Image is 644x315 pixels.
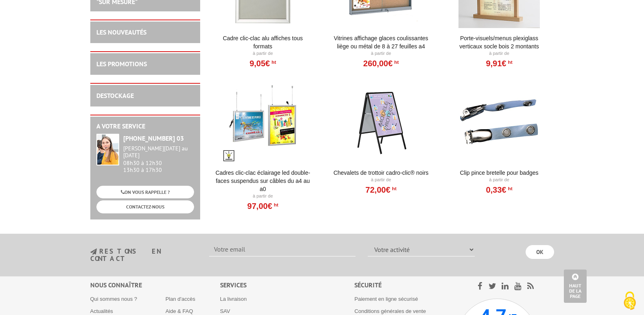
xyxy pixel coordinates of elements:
a: 0,33€HT [486,187,512,192]
a: Plan d'accès [166,296,195,302]
a: SAV [220,308,230,314]
div: 08h30 à 12h30 13h30 à 17h30 [123,145,194,173]
input: Votre email [209,243,356,256]
a: La livraison [220,296,247,302]
p: À partir de [331,50,431,57]
a: 97,00€HT [247,204,278,209]
p: À partir de [213,50,313,57]
a: Vitrines affichage glaces coulissantes liège ou métal de 8 à 27 feuilles A4 [331,34,431,50]
a: Paiement en ligne sécurisé [354,296,418,302]
p: À partir de [449,50,550,57]
div: Nous connaître [90,280,220,290]
button: Cookies (fenêtre modale) [616,287,644,315]
img: Cookies (fenêtre modale) [620,291,640,311]
sup: HT [506,59,512,65]
a: ON VOUS RAPPELLE ? [96,186,194,198]
sup: HT [506,186,512,191]
a: Clip Pince bretelle pour badges [449,169,550,177]
h3: restons en contact [90,248,197,262]
a: Aide & FAQ [166,308,193,314]
input: OK [526,245,554,259]
a: Conditions générales de vente [354,308,426,314]
a: CONTACTEZ-NOUS [96,200,194,213]
a: 9,91€HT [486,61,512,66]
a: 9,05€HT [249,61,276,66]
img: widget-service.jpg [96,134,119,165]
a: Cadre Clic-Clac Alu affiches tous formats [213,34,313,50]
img: newsletter.jpg [90,248,97,255]
div: Services [220,280,355,290]
sup: HT [270,59,276,65]
a: DESTOCKAGE [96,91,134,100]
p: À partir de [449,177,550,183]
strong: [PHONE_NUMBER] 03 [123,134,184,142]
a: Actualités [90,308,113,314]
a: 72,00€HT [365,187,396,192]
sup: HT [391,186,397,191]
a: Haut de la page [564,269,587,303]
sup: HT [393,59,399,65]
h2: A votre service [96,123,194,130]
a: 260,00€HT [363,61,399,66]
a: LES NOUVEAUTÉS [96,28,146,36]
p: À partir de [331,177,431,183]
div: [PERSON_NAME][DATE] au [DATE] [123,145,194,159]
a: LES PROMOTIONS [96,60,147,68]
p: À partir de [213,193,313,200]
a: Porte-Visuels/Menus Plexiglass Verticaux Socle Bois 2 Montants [449,34,550,50]
a: Chevalets de trottoir Cadro-Clic® Noirs [331,169,431,177]
a: Qui sommes nous ? [90,296,138,302]
a: Cadres clic-clac éclairage LED double-faces suspendus sur câbles du A4 au A0 [213,169,313,193]
sup: HT [272,202,278,208]
div: Sécurité [354,280,456,290]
